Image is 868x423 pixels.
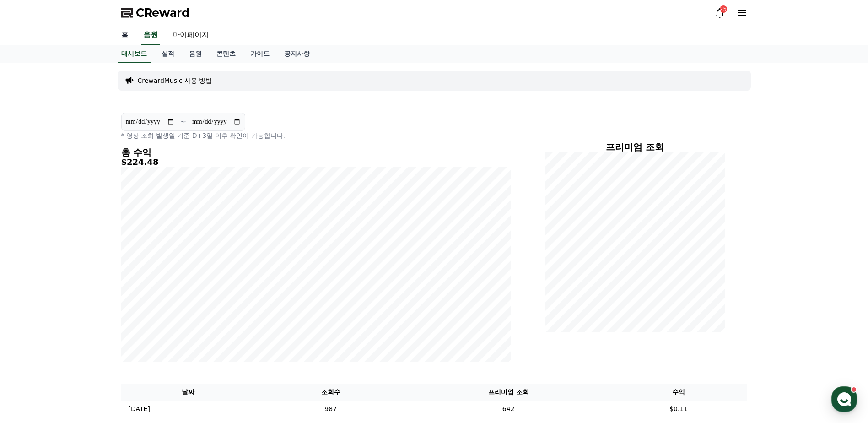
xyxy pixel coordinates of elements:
p: [DATE] [129,404,150,414]
a: CReward [121,5,190,20]
th: 수익 [610,384,747,401]
a: 실적 [154,45,182,63]
a: CrewardMusic 사용 방법 [138,76,212,85]
th: 프리미엄 조회 [406,384,610,401]
a: 공지사항 [277,45,317,63]
a: 마이페이지 [165,26,216,45]
a: 홈 [114,26,136,45]
td: 987 [255,401,406,418]
th: 조회수 [255,384,406,401]
td: 642 [406,401,610,418]
span: 홈 [29,304,34,311]
p: ~ [180,116,186,127]
a: 가이드 [243,45,277,63]
a: 대화 [60,290,118,313]
a: 음원 [182,45,209,63]
a: 음원 [141,26,160,45]
span: 설정 [141,304,152,311]
p: * 영상 조회 발생일 기준 D+3일 이후 확인이 가능합니다. [121,131,511,140]
h4: 프리미엄 조회 [545,142,725,152]
a: 25 [714,7,725,18]
div: 25 [720,5,727,13]
a: 대시보드 [118,45,151,63]
h4: 총 수익 [121,147,511,157]
a: 콘텐츠 [209,45,243,63]
td: $0.11 [610,401,747,418]
span: 대화 [84,304,95,312]
span: CReward [136,5,190,20]
th: 날짜 [121,384,255,401]
a: 홈 [3,290,60,313]
h5: $224.48 [121,157,511,167]
a: 설정 [118,290,176,313]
